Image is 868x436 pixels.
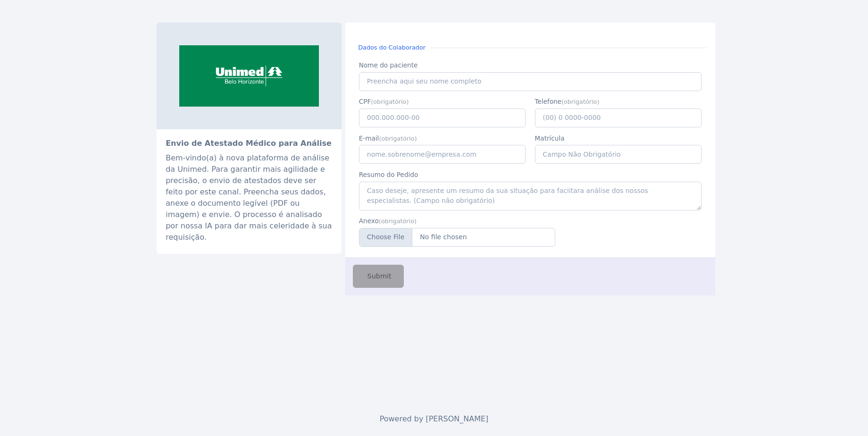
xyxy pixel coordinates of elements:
[359,145,526,164] input: nome.sobrenome@empresa.com
[379,135,417,142] small: (obrigatório)
[359,134,526,143] label: E-mail
[359,228,555,247] input: Anexe-se aqui seu atestado (PDF ou Imagem)
[359,97,526,106] label: CPF
[359,109,526,127] input: 000.000.000-00
[359,170,701,179] label: Resumo do Pedido
[166,152,333,243] div: Bem-vindo(a) à nova plataforma de análise da Unimed. Para garantir mais agilidade e precisão, o e...
[379,218,417,225] small: (obrigatório)
[157,23,342,129] img: sistemaocemg.coop.br-unimed-bh-e-eleita-a-melhor-empresa-de-planos-de-saude-do-brasil-giro-2.png
[359,216,555,226] label: Anexo
[371,98,409,105] small: (obrigatório)
[561,98,599,105] small: (obrigatório)
[354,43,429,52] small: Dados do Colaborador
[535,97,702,106] label: Telefone
[535,109,702,127] input: (00) 0 0000-0000
[535,134,702,143] label: Matrícula
[359,72,701,91] input: Preencha aqui seu nome completo
[166,138,333,149] h2: Envio de Atestado Médico para Análise
[359,60,701,70] label: Nome do paciente
[535,145,702,164] input: Campo Não Obrigatório
[380,414,489,423] span: Powered by [PERSON_NAME]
